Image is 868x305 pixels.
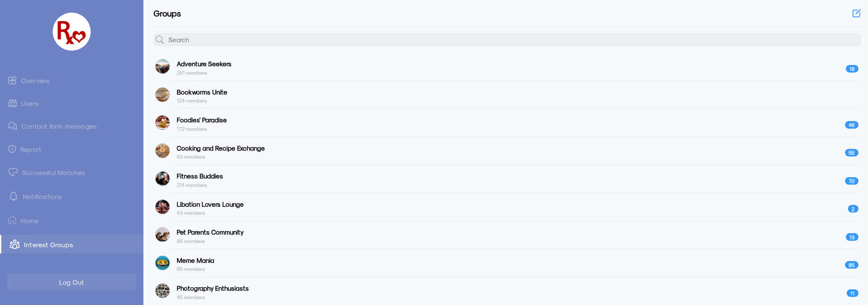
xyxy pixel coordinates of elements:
[848,205,859,213] span: 2
[177,227,244,237] span: Pet Parents Community
[177,87,227,97] span: Bookworms Unite
[845,177,859,185] span: 70
[155,256,170,270] img: d5xgzvrclim7vpbh3adt.png
[846,65,859,73] span: 18
[177,171,223,181] span: Fitness Buddies
[177,181,844,191] div: 214 members
[177,143,265,153] span: Cooking and Recipe Exchange
[155,283,170,298] img: lscvnfwfi872s75ikqfg.png
[177,265,844,275] div: 65 members
[847,289,859,297] span: 11
[177,293,845,303] div: 45 members
[177,125,844,135] div: 172 members
[845,261,859,269] span: 85
[177,200,244,209] span: Libation Lovers Lounge
[7,274,136,290] button: Log Out
[8,191,19,201] img: notification-default-white.svg
[177,59,232,69] span: Adventure Seekers
[177,237,844,247] div: 99 members
[155,87,170,102] img: kdbkkhpgnik8sdszkfmu.png
[177,115,227,125] span: Foodies' Paradise
[155,115,170,130] img: pawqd6gvfffzoh0nry1h.png
[155,171,170,186] img: v6pfrs7fusrwgvvxtjcg.png
[177,283,249,293] span: Photography Enthusiasts
[154,33,861,46] input: Search
[845,149,859,157] span: 55
[8,145,16,153] img: admin-ic-report.svg
[177,69,844,78] div: 261 members
[177,97,860,106] div: 124 members
[846,233,859,241] span: 13
[845,121,859,129] span: 46
[177,256,214,265] span: Meme Mania
[154,8,616,18] h4: Groups
[155,227,170,242] img: brtkbkkqh54oqhrh3udo.png
[8,168,18,176] img: matched.svg
[8,76,17,84] img: admin-ic-overview.svg
[8,216,16,224] img: ic-home.png
[10,239,20,249] img: intrestGropus.svg
[8,99,17,107] img: admin-ic-users.svg
[155,200,170,214] img: gisispqk7mc1zd3wf35u.png
[8,122,17,130] img: admin-ic-contact-message.svg
[155,143,170,158] img: arnp29pwrmxzi83ibdou.png
[155,59,170,74] img: f6e8ryjeoelkkyast5nj.png
[177,209,846,219] div: 43 members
